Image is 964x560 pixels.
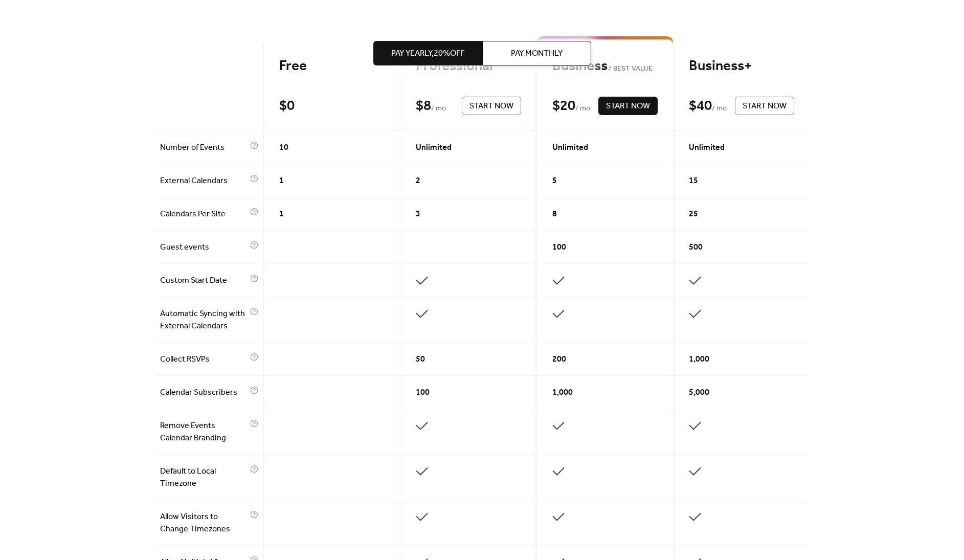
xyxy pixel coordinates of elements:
span: 5 [552,175,557,187]
span: 200 [552,353,566,366]
div: Business [552,57,658,75]
span: / mo [431,103,446,115]
span: Automatic Syncing with External Calendars [160,308,248,332]
span: Pay Monthly [511,48,563,60]
span: Default to Local Timezone [160,465,248,490]
span: Calendar Subscribers [160,387,248,399]
span: 1,000 [689,353,709,366]
span: Allow Visitors to Change Timezones [160,511,248,535]
span: / mo [712,103,727,115]
div: $ 8 [416,97,431,115]
span: Unlimited [552,142,588,154]
span: Start Now [743,100,787,113]
span: Number of Events [160,142,248,154]
span: Guest events [160,241,248,254]
span: Start Now [606,100,650,113]
span: 100 [552,241,566,254]
span: Calendars Per Site [160,208,248,220]
span: Custom Start Date [160,275,248,287]
div: $ 0 [279,97,295,115]
span: Unlimited [416,142,452,154]
span: / mo [575,103,590,115]
button: Pay Monthly [482,41,591,65]
span: 500 [689,241,703,254]
span: 50 [416,353,425,366]
span: Pay Yearly, 20% off [391,48,464,60]
span: 3 [416,208,420,220]
span: 100 [416,387,430,399]
span: 8 [552,208,557,220]
span: 5,000 [689,387,709,399]
span: 1 [279,208,284,220]
span: 15 [689,175,698,187]
span: 25 [689,208,698,220]
div: Free [279,57,385,75]
button: Start Now [735,97,794,115]
span: 10 [279,142,288,154]
div: $ 40 [689,97,712,115]
div: Business+ [689,57,794,75]
span: Start Now [469,100,513,113]
button: Start Now [598,97,658,115]
span: Collect RSVPs [160,353,248,366]
button: Pay Yearly,20%off [373,41,482,65]
div: $ 20 [552,97,575,115]
span: 1,000 [552,387,573,399]
span: External Calendars [160,175,248,187]
span: 2 [416,175,420,187]
span: 1 [279,175,284,187]
span: Unlimited [689,142,725,154]
span: Remove Events Calendar Branding [160,420,248,444]
span: BEST VALUE [608,63,653,75]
